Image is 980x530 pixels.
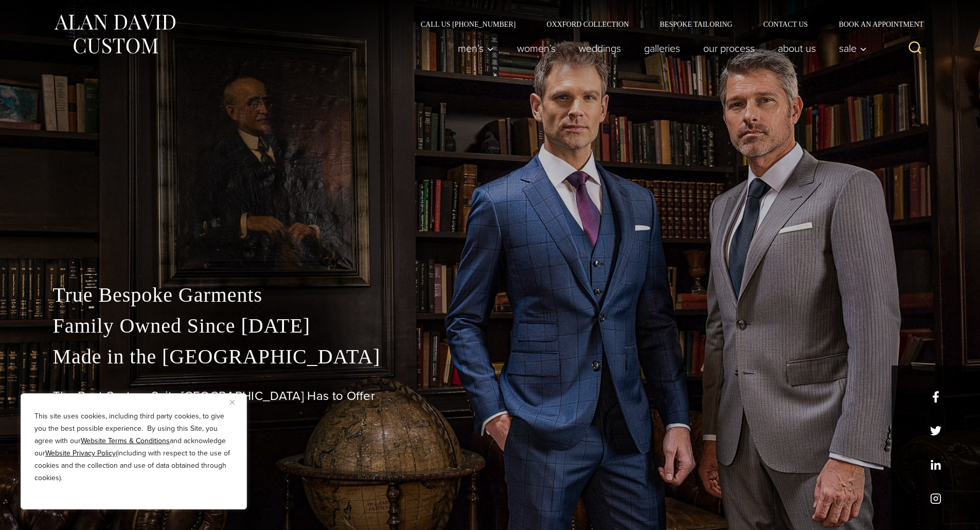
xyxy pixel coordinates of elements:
[505,38,567,59] a: Women’s
[903,36,928,61] button: View Search Form
[34,410,233,484] p: This site uses cookies, including third party cookies, to give you the best possible experience. ...
[458,43,494,53] span: Men’s
[748,21,824,28] a: Contact Us
[567,38,632,59] a: weddings
[823,21,927,28] a: Book an Appointment
[81,435,170,446] a: Website Terms & Conditions
[839,43,867,53] span: Sale
[531,21,644,28] a: Oxxford Collection
[230,396,242,408] button: Close
[53,280,928,372] p: True Bespoke Garments Family Owned Since [DATE] Made in the [GEOGRAPHIC_DATA]
[766,38,827,59] a: About Us
[405,21,531,28] a: Call Us [PHONE_NUMBER]
[691,38,766,59] a: Our Process
[230,400,235,405] img: Close
[644,21,747,28] a: Bespoke Tailoring
[405,21,928,28] nav: Secondary Navigation
[53,11,176,57] img: Alan David Custom
[632,38,691,59] a: Galleries
[45,448,116,459] a: Website Privacy Policy
[53,389,928,404] h1: The Best Custom Suits [GEOGRAPHIC_DATA] Has to Offer
[446,38,872,59] nav: Primary Navigation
